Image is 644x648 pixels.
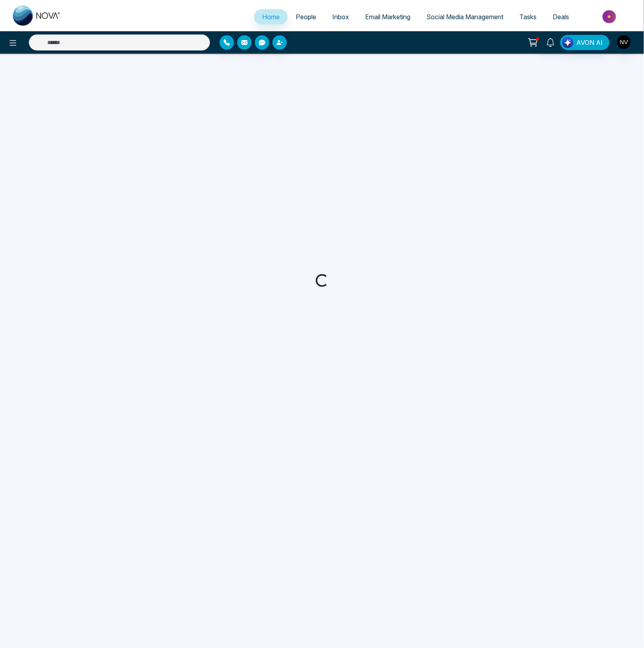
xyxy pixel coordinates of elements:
[332,13,349,21] span: Inbox
[357,9,418,24] a: Email Marketing
[418,9,511,24] a: Social Media Management
[288,9,324,24] a: People
[562,37,573,48] img: Lead Flow
[254,9,288,24] a: Home
[553,13,569,21] span: Deals
[617,35,631,49] img: User Avatar
[545,9,577,24] a: Deals
[511,9,545,24] a: Tasks
[324,9,357,24] a: Inbox
[581,8,639,26] img: Market-place.gif
[560,35,610,50] button: AVON AI
[13,6,61,26] img: Nova CRM Logo
[365,13,410,21] span: Email Marketing
[262,13,280,21] span: Home
[296,13,316,21] span: People
[519,13,537,21] span: Tasks
[576,38,603,47] span: AVON AI
[426,13,503,21] span: Social Media Management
